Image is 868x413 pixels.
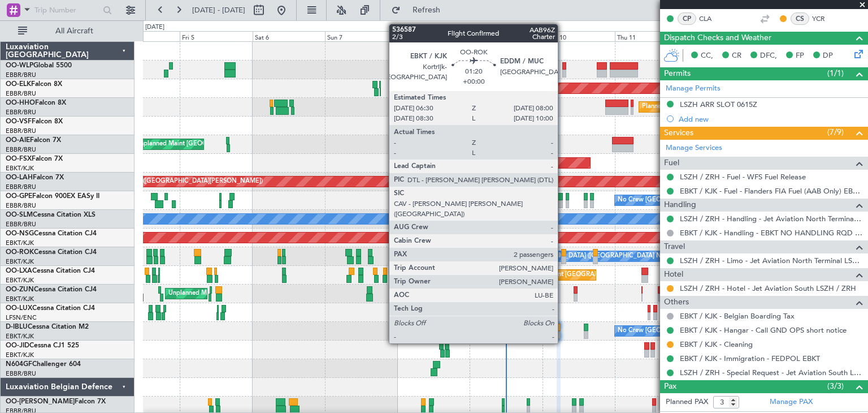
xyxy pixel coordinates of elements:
span: Fuel [664,157,679,170]
a: EBKT/KJK [6,164,34,173]
a: OO-LAHFalcon 7X [6,174,64,181]
span: DP [823,50,833,62]
div: Planned Maint Liege [498,61,557,78]
a: LSZH / ZRH - Hotel - Jet Aviation South LSZH / ZRH [680,283,856,293]
span: (1/1) [827,67,844,79]
a: LSZH / ZRH - Fuel - WFS Fuel Release [680,172,806,182]
a: EBKT/KJK [6,257,34,266]
span: OO-LXA [6,268,32,274]
div: No Crew [GEOGRAPHIC_DATA] ([GEOGRAPHIC_DATA] National) [618,322,807,339]
span: (7/9) [827,126,844,138]
span: Travel [664,240,685,253]
span: Pax [664,380,676,393]
a: OO-HHOFalcon 8X [6,100,66,106]
span: OO-NSG [6,230,34,237]
a: OO-ZUNCessna Citation CJ4 [6,286,97,293]
a: EBBR/BRU [6,183,36,191]
a: OO-WLPGlobal 5500 [6,62,72,69]
div: Thu 4 [107,31,180,41]
div: No Crew Nancy (Essey) [472,304,540,321]
button: All Aircraft [12,22,123,40]
span: Handling [664,199,696,212]
a: EBKT / KJK - Immigration - FEDPOL EBKT [680,354,820,363]
span: [DATE] - [DATE] [192,5,245,15]
a: EBBR/BRU [6,108,36,117]
span: OO-ELK [6,81,31,88]
div: Planned Maint Kortrijk-[GEOGRAPHIC_DATA] [421,154,553,171]
a: OO-GPEFalcon 900EX EASy II [6,193,99,200]
a: EBKT / KJK - Fuel - Flanders FIA Fuel (AAB Only) EBKT / KJK [680,186,862,196]
a: YCR [812,14,837,24]
span: D-IBLU [6,324,28,330]
a: EBBR/BRU [6,369,36,378]
span: FP [796,50,804,62]
a: EBBR/BRU [6,201,36,210]
span: OO-HHO [6,100,35,106]
a: EBBR/BRU [6,145,36,154]
span: Others [664,296,689,309]
input: Trip Number [34,2,99,19]
div: Planned Maint [GEOGRAPHIC_DATA] ([GEOGRAPHIC_DATA] National) [522,266,727,283]
a: OO-NSGCessna Citation CJ4 [6,230,97,237]
span: Hotel [664,268,683,281]
div: Sun 7 [325,31,397,41]
a: EBKT/KJK [6,295,34,303]
a: OO-[PERSON_NAME]Falcon 7X [6,398,106,405]
span: CC, [701,50,713,62]
span: N604GF [6,361,32,368]
a: EBKT / KJK - Belgian Boarding Tax [680,311,795,321]
span: All Aircraft [29,27,119,35]
a: LFSN/ENC [6,313,37,322]
a: Manage PAX [770,397,813,408]
div: Add new [679,114,862,124]
div: Fri 5 [180,31,252,41]
a: EBKT/KJK [6,276,34,285]
a: LSZH / ZRH - Handling - Jet Aviation North Terminal LSZH / ZRH [680,214,862,223]
div: Unplanned Maint [GEOGRAPHIC_DATA] ([GEOGRAPHIC_DATA]) [168,285,354,302]
span: DFC, [760,50,777,62]
span: OO-GPE [6,193,32,200]
span: Refresh [403,6,450,14]
span: OO-SLM [6,212,33,218]
label: Planned PAX [666,397,708,408]
a: OO-FSXFalcon 7X [6,156,63,162]
div: Planned Maint Kortrijk-[GEOGRAPHIC_DATA] [424,80,556,97]
span: OO-JID [6,342,29,349]
span: OO-VSF [6,118,32,125]
a: OO-VSFFalcon 8X [6,118,63,125]
div: Mon 8 [397,31,470,41]
div: Tue 9 [470,31,542,41]
span: Dispatch Checks and Weather [664,32,771,45]
div: Thu 11 [615,31,687,41]
div: Sat 6 [253,31,325,41]
a: OO-SLMCessna Citation XLS [6,212,96,218]
span: OO-ROK [6,249,34,256]
div: CP [678,12,696,25]
a: EBBR/BRU [6,89,36,98]
div: No Crew [GEOGRAPHIC_DATA] ([GEOGRAPHIC_DATA] National) [618,192,807,209]
a: OO-JIDCessna CJ1 525 [6,342,79,349]
a: LSZH / ZRH - Limo - Jet Aviation North Terminal LSZH / ZRH [680,256,862,265]
span: Permits [664,67,691,80]
div: LSZH ARR SLOT 0615Z [680,100,757,109]
span: OO-FSX [6,156,32,162]
a: OO-ROKCessna Citation CJ4 [6,249,97,256]
a: EBBR/BRU [6,71,36,79]
div: Wed 10 [542,31,615,41]
span: OO-LAH [6,174,33,181]
a: EBKT/KJK [6,239,34,247]
a: EBKT / KJK - Cleaning [680,339,753,349]
div: CS [791,12,809,25]
a: EBBR/BRU [6,220,36,229]
div: Planned Maint Geneva (Cointrin) [642,98,735,115]
span: CR [732,50,741,62]
span: OO-ZUN [6,286,34,293]
a: EBKT / KJK - Hangar - Call GND OPS short notice [680,325,847,335]
span: OO-AIE [6,137,30,144]
span: OO-WLP [6,62,33,69]
a: CLA [699,14,724,24]
div: Planned Maint [GEOGRAPHIC_DATA] ([GEOGRAPHIC_DATA] National) [421,192,626,209]
a: EBKT/KJK [6,351,34,359]
span: Services [664,127,693,140]
a: EBKT / KJK - Handling - EBKT NO HANDLING RQD FOR CJ [680,228,862,238]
